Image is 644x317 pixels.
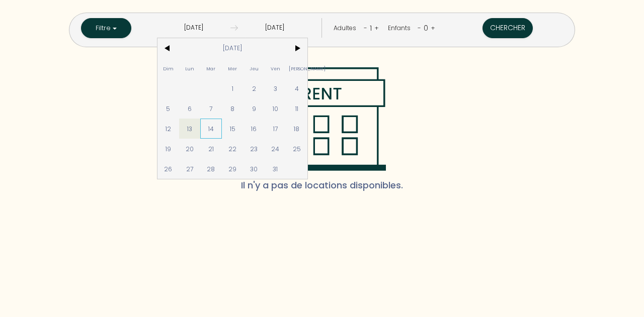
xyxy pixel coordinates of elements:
span: 27 [179,159,201,179]
span: Lun [179,58,201,78]
span: Jeu [243,58,265,78]
input: Départ [238,18,311,38]
a: + [431,23,435,33]
span: 26 [157,159,179,179]
span: 1 [222,78,244,98]
div: Adultes [334,24,360,33]
span: 20 [179,139,201,159]
button: Chercher [482,18,533,38]
span: 12 [157,119,179,139]
span: 5 [157,98,179,119]
span: 10 [265,98,286,119]
span: 11 [286,98,307,119]
span: 28 [200,159,222,179]
span: 24 [265,139,286,159]
a: - [418,23,421,33]
span: 30 [243,159,265,179]
input: Arrivée [157,18,230,38]
span: 7 [200,98,222,119]
span: 13 [179,119,201,139]
span: Il n'y a pas de locations disponibles. [241,171,403,200]
span: 14 [200,119,222,139]
span: < [157,38,179,58]
span: [DATE] [179,38,286,58]
span: 9 [243,98,265,119]
span: Mar [200,58,222,78]
div: 0 [421,20,431,36]
div: Enfants [388,24,414,33]
span: > [286,38,307,58]
span: [PERSON_NAME] [286,58,307,78]
span: 29 [222,159,244,179]
span: 22 [222,139,244,159]
span: 31 [265,159,286,179]
a: + [374,23,379,33]
div: 1 [367,20,374,36]
span: 16 [243,119,265,139]
span: 2 [243,78,265,98]
span: 23 [243,139,265,159]
span: 18 [286,119,307,139]
span: 21 [200,139,222,159]
span: 19 [157,139,179,159]
span: 25 [286,139,307,159]
span: 15 [222,119,244,139]
a: - [364,23,367,33]
span: Mer [222,58,244,78]
span: 3 [265,78,286,98]
img: guests [230,24,238,32]
span: 4 [286,78,307,98]
span: 6 [179,98,201,119]
span: 8 [222,98,244,119]
span: Ven [265,58,286,78]
span: 17 [265,119,286,139]
button: Filtre [81,18,131,38]
span: Dim [157,58,179,78]
img: rent-black.png [258,67,386,171]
